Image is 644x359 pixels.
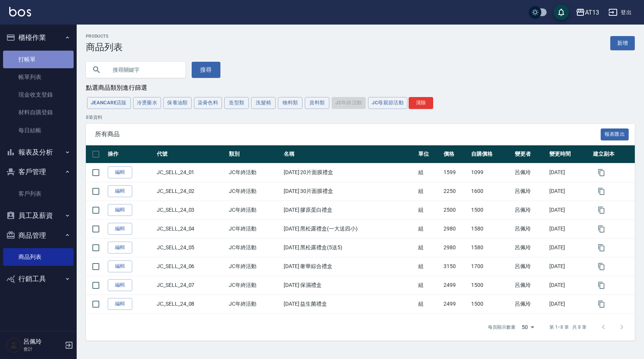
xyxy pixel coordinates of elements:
button: 登出 [605,5,635,20]
a: 報表匯出 [601,130,629,138]
button: 清除 [409,97,433,109]
td: 呂佩玲 [513,238,547,257]
a: 商品列表 [3,248,74,266]
td: JC_SELL_24_03 [155,201,227,219]
td: [DATE] 黑松露禮盒(一大送四小) [282,219,417,238]
button: JC母親節活動 [368,97,407,109]
td: [DATE] 益生菌禮盒 [282,295,417,313]
td: 2499 [442,295,469,313]
td: JC_SELL_24_05 [155,238,227,257]
a: 材料自購登錄 [3,104,74,121]
button: 冷燙藥水 [133,97,161,109]
a: 帳單列表 [3,68,74,86]
td: 1500 [469,295,513,313]
td: 組 [416,276,442,295]
td: 3150 [442,257,469,276]
a: 編輯 [108,279,132,291]
td: 1600 [469,182,513,201]
button: 員工及薪資 [3,206,74,226]
h5: 呂佩玲 [23,338,62,346]
button: 報表匯出 [601,128,629,140]
td: 呂佩玲 [513,219,547,238]
td: JC年終活動 [227,238,282,257]
td: [DATE] 黑松露禮盒(5送5) [282,238,417,257]
a: 編輯 [108,166,132,178]
button: AT13 [573,5,602,20]
td: JC_SELL_24_08 [155,295,227,313]
button: 搜尋 [192,62,220,78]
th: 自購價格 [469,145,513,163]
td: 呂佩玲 [513,163,547,182]
div: 50 [519,317,537,338]
td: [DATE] [547,219,591,238]
td: 1580 [469,238,513,257]
td: 1700 [469,257,513,276]
td: 2499 [442,276,469,295]
a: 編輯 [108,298,132,310]
td: JC_SELL_24_04 [155,219,227,238]
button: 染膏色料 [194,97,222,109]
td: [DATE] 奢華綜合禮盒 [282,257,417,276]
td: JC年終活動 [227,182,282,201]
div: AT13 [585,8,599,17]
td: 組 [416,257,442,276]
td: JC年終活動 [227,219,282,238]
td: [DATE] [547,295,591,313]
td: [DATE] 膠原蛋白禮盒 [282,201,417,219]
button: 物料類 [278,97,302,109]
td: 1500 [469,201,513,219]
td: 呂佩玲 [513,276,547,295]
td: JC年終活動 [227,276,282,295]
td: 2980 [442,238,469,257]
td: [DATE] [547,257,591,276]
td: JC_SELL_24_07 [155,276,227,295]
th: 代號 [155,145,227,163]
a: 每日結帳 [3,122,74,139]
th: 操作 [106,145,155,163]
a: 編輯 [108,185,132,197]
button: JeanCare店販 [87,97,131,109]
h2: Products [86,34,123,39]
td: JC年終活動 [227,201,282,219]
button: 造型類 [224,97,249,109]
td: JC年終活動 [227,257,282,276]
td: 呂佩玲 [513,257,547,276]
td: 組 [416,238,442,257]
td: [DATE] [547,201,591,219]
h3: 商品列表 [86,42,123,53]
th: 單位 [416,145,442,163]
p: 第 1–8 筆 共 8 筆 [549,324,586,331]
div: 點選商品類別進行篩選 [86,84,635,92]
td: JC年終活動 [227,295,282,313]
td: 1099 [469,163,513,182]
th: 建立副本 [591,145,635,163]
p: 會計 [23,346,62,352]
button: 報表及分析 [3,142,74,162]
td: 呂佩玲 [513,201,547,219]
button: 保養油類 [163,97,192,109]
td: 組 [416,182,442,201]
img: Logo [9,7,31,16]
p: 8 筆資料 [86,114,635,121]
button: 資料類 [305,97,329,109]
button: 洗髮精 [251,97,276,109]
button: 行銷工具 [3,269,74,289]
a: 編輯 [108,223,132,235]
img: Person [6,338,21,353]
td: 1599 [442,163,469,182]
a: 編輯 [108,204,132,216]
td: 1580 [469,219,513,238]
td: JC_SELL_24_01 [155,163,227,182]
a: 打帳單 [3,51,74,68]
td: 2250 [442,182,469,201]
a: 新增 [610,36,635,50]
td: 2500 [442,201,469,219]
a: 現金收支登錄 [3,86,74,104]
td: [DATE] [547,163,591,182]
th: 變更時間 [547,145,591,163]
td: [DATE] [547,238,591,257]
td: JC年終活動 [227,163,282,182]
td: 組 [416,219,442,238]
a: 客戶列表 [3,185,74,203]
td: [DATE] 20片面膜禮盒 [282,163,417,182]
